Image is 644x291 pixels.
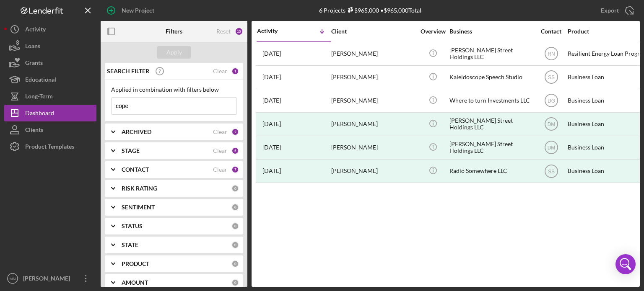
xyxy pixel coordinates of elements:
[449,113,533,135] div: [PERSON_NAME] Street Holdings LLC
[25,21,46,40] div: Activity
[449,136,533,159] div: [PERSON_NAME] Street Holdings LLC
[122,185,157,192] b: RISK RATING
[231,241,239,249] div: 0
[122,2,154,19] div: New Project
[331,28,415,35] div: Client
[449,43,533,65] div: [PERSON_NAME] Street Holdings LLC
[331,160,415,182] div: [PERSON_NAME]
[262,144,281,151] time: 2023-05-17 14:34
[231,222,239,230] div: 0
[166,46,182,59] div: Apply
[25,88,53,107] div: Long-Term
[535,28,567,35] div: Contact
[4,270,96,287] button: MN[PERSON_NAME]
[4,105,96,121] button: Dashboard
[262,121,281,127] time: 2024-02-26 18:50
[213,166,227,173] div: Clear
[111,86,237,93] div: Applied in combination with filters below
[25,138,74,157] div: Product Templates
[25,54,43,73] div: Grants
[547,145,555,151] text: DM
[331,113,415,135] div: [PERSON_NAME]
[231,279,239,286] div: 0
[107,68,149,75] b: SEARCH FILTER
[331,136,415,159] div: [PERSON_NAME]
[449,66,533,88] div: Kaleidoscope Speech Studio
[122,223,143,229] b: STATUS
[4,138,96,155] button: Product Templates
[417,28,449,35] div: Overview
[319,7,421,14] div: 6 Projects • $965,000 Total
[592,2,640,19] button: Export
[157,46,191,59] button: Apply
[122,242,138,248] b: STATE
[257,28,294,34] div: Activity
[4,71,96,88] button: Educational
[25,71,56,90] div: Educational
[231,147,239,155] div: 5
[122,204,155,211] b: SENTIMENT
[231,185,239,192] div: 0
[262,74,281,80] time: 2025-01-03 18:09
[4,88,96,105] button: Long-Term
[262,167,281,174] time: 2022-04-21 14:49
[331,43,415,65] div: [PERSON_NAME]
[122,147,140,154] b: STAGE
[25,105,54,124] div: Dashboard
[122,129,151,135] b: ARCHIVED
[4,38,96,54] button: Loans
[548,168,554,174] text: SS
[548,98,555,104] text: DG
[235,27,243,36] div: 15
[231,128,239,136] div: 2
[231,203,239,211] div: 0
[122,279,148,286] b: AMOUNT
[4,21,96,38] button: Activity
[601,2,619,19] div: Export
[615,254,636,274] div: Open Intercom Messenger
[4,121,96,138] button: Clients
[262,97,281,104] time: 2024-08-22 12:21
[25,121,43,140] div: Clients
[547,121,555,127] text: DM
[213,68,227,75] div: Clear
[262,50,281,57] time: 2025-06-30 16:29
[122,260,149,267] b: PRODUCT
[449,28,533,35] div: Business
[331,66,415,88] div: [PERSON_NAME]
[10,276,16,281] text: MN
[449,90,533,112] div: Where to turn Investments LLC
[216,28,231,35] div: Reset
[345,7,379,14] div: $965,000
[166,28,182,35] b: Filters
[122,166,149,173] b: CONTACT
[213,129,227,135] div: Clear
[4,54,96,71] button: Grants
[213,147,227,154] div: Clear
[231,260,239,268] div: 0
[331,90,415,112] div: [PERSON_NAME]
[21,270,75,289] div: [PERSON_NAME]
[231,67,239,75] div: 1
[231,166,239,173] div: 7
[548,75,554,80] text: SS
[548,51,555,57] text: RN
[449,160,533,182] div: Radio Somewhere LLC
[101,2,163,19] button: New Project
[25,38,40,57] div: Loans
